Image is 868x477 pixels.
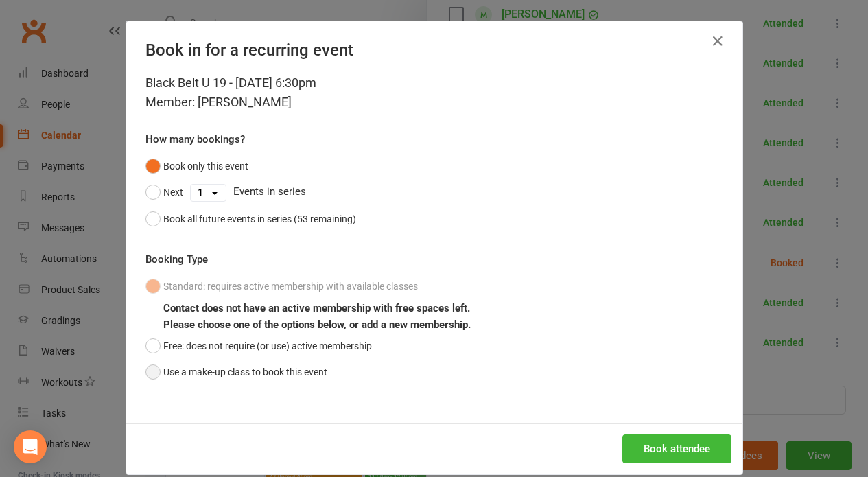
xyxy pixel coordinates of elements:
[145,131,245,148] label: How many bookings?
[145,73,723,112] div: Black Belt U 19 - [DATE] 6:30pm Member: [PERSON_NAME]
[622,434,731,463] button: Book attendee
[145,179,723,205] div: Events in series
[145,359,327,385] button: Use a make-up class to book this event
[163,211,356,226] div: Book all future events in series (53 remaining)
[145,179,183,205] button: Next
[145,40,723,60] h4: Book in for a recurring event
[145,153,248,179] button: Book only this event
[707,30,729,52] button: Close
[145,251,208,268] label: Booking Type
[14,430,47,463] div: Open Intercom Messenger
[163,302,470,314] b: Contact does not have an active membership with free spaces left.
[145,333,372,359] button: Free: does not require (or use) active membership
[145,206,356,232] button: Book all future events in series (53 remaining)
[163,318,471,331] b: Please choose one of the options below, or add a new membership.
